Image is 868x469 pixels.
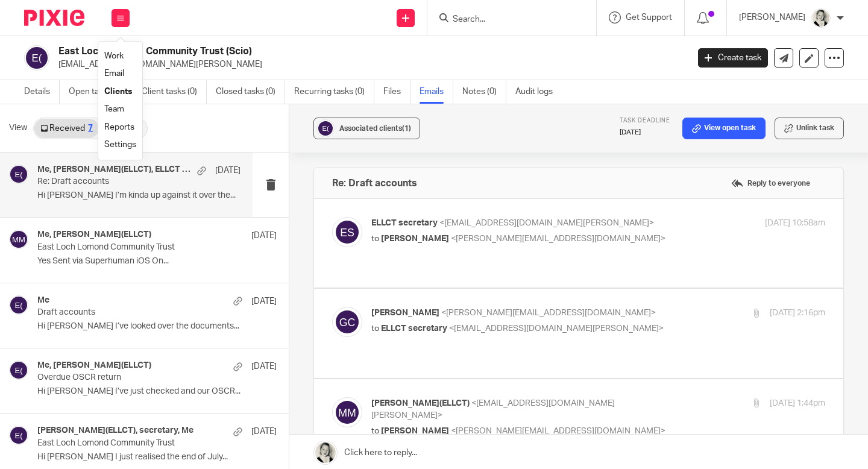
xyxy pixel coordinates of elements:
[9,230,28,249] img: svg%3E
[371,399,615,420] span: <[EMAIL_ADDRESS][DOMAIN_NAME][PERSON_NAME]>
[441,309,656,317] span: <[PERSON_NAME][EMAIL_ADDRESS][DOMAIN_NAME]>
[9,426,28,445] img: svg%3E
[104,123,134,131] a: Reports
[88,124,93,133] div: 7
[34,119,99,138] a: Received7
[626,13,672,22] span: Get Support
[24,45,49,71] img: svg%3E
[420,80,453,104] a: Emails
[515,80,562,104] a: Audit logs
[104,87,132,96] a: Clients
[332,307,362,337] img: svg%3E
[58,58,680,71] p: [EMAIL_ADDRESS][DOMAIN_NAME][PERSON_NAME]
[58,45,556,58] h2: East Loch Lomond Community Trust (Scio)
[728,174,813,192] label: Reply to everyone
[371,427,379,435] span: to
[9,295,28,315] img: svg%3E
[37,230,151,240] h4: Me, [PERSON_NAME](ELLCT)
[294,80,374,104] a: Recurring tasks (0)
[371,309,439,317] span: [PERSON_NAME]
[620,128,670,137] p: [DATE]
[37,256,277,266] p: Yes Sent via Superhuman iOS On...
[104,105,124,113] a: Team
[381,234,449,243] span: [PERSON_NAME]
[698,48,768,68] a: Create task
[620,118,670,124] span: Task deadline
[402,125,411,132] span: (1)
[371,399,470,408] span: [PERSON_NAME](ELLCT)
[37,177,200,187] p: Re: Draft accounts
[37,295,49,306] h4: Me
[37,373,229,383] p: Overdue OSCR return
[215,165,241,177] p: [DATE]
[9,165,28,184] img: svg%3E
[371,234,379,243] span: to
[332,217,362,247] img: svg%3E
[371,219,438,227] span: ELLCT secretary
[251,426,277,438] p: [DATE]
[451,234,665,243] span: <[PERSON_NAME][EMAIL_ADDRESS][DOMAIN_NAME]>
[381,324,447,333] span: ELLCT secretary
[216,80,285,104] a: Closed tasks (0)
[69,80,133,104] a: Open tasks (1)
[770,307,825,319] p: [DATE] 2:16pm
[37,242,229,253] p: East Loch Lomond Community Trust
[24,80,60,104] a: Details
[142,80,207,104] a: Client tasks (0)
[339,125,411,132] span: Associated clients
[37,321,277,332] p: Hi [PERSON_NAME] I’ve looked over the documents...
[37,165,191,175] h4: Me, [PERSON_NAME](ELLCT), ELLCT secretary
[739,11,805,24] p: [PERSON_NAME]
[383,80,410,104] a: Files
[104,140,136,149] a: Settings
[775,118,844,139] button: Unlink task
[770,397,825,410] p: [DATE] 1:44pm
[811,8,831,28] img: DA590EE6-2184-4DF2-A25D-D99FB904303F_1_201_a.jpeg
[381,427,449,435] span: [PERSON_NAME]
[37,190,241,201] p: Hi [PERSON_NAME] I’m kinda up against it over the...
[449,324,664,333] span: <[EMAIL_ADDRESS][DOMAIN_NAME][PERSON_NAME]>
[313,118,420,139] button: Associated clients(1)
[37,426,193,436] h4: [PERSON_NAME](ELLCT), secretary, Me
[682,118,766,139] a: View open task
[332,177,417,189] h4: Re: Draft accounts
[9,360,28,380] img: svg%3E
[765,217,825,230] p: [DATE] 10:58am
[37,438,229,449] p: East Loch Lomond Community Trust
[9,122,27,134] span: View
[371,324,379,333] span: to
[451,427,665,435] span: <[PERSON_NAME][EMAIL_ADDRESS][DOMAIN_NAME]>
[316,119,335,137] img: svg%3E
[37,386,277,397] p: Hi [PERSON_NAME] I’ve just checked and our OSCR...
[451,14,560,25] input: Search
[251,360,277,373] p: [DATE]
[37,452,277,462] p: Hi [PERSON_NAME] I just realised the end of July...
[104,69,124,78] a: Email
[104,52,124,60] a: Work
[251,295,277,307] p: [DATE]
[332,397,362,427] img: svg%3E
[37,307,229,318] p: Draft accounts
[462,80,506,104] a: Notes (0)
[24,10,84,26] img: Pixie
[439,219,654,227] span: <[EMAIL_ADDRESS][DOMAIN_NAME][PERSON_NAME]>
[251,230,277,242] p: [DATE]
[37,360,151,371] h4: Me, [PERSON_NAME](ELLCT)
